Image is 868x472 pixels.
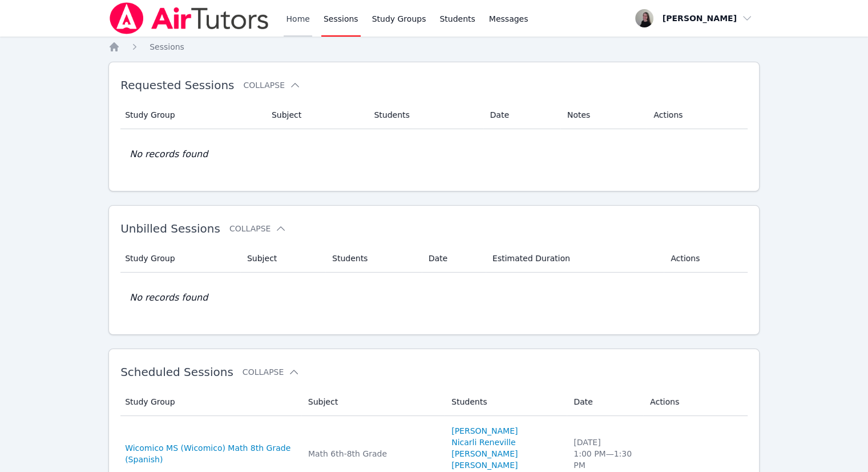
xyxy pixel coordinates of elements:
[150,41,184,53] a: Sessions
[308,448,438,459] div: Math 6th-8th Grade
[150,42,184,51] span: Sessions
[265,101,368,129] th: Subject
[120,78,234,92] span: Requested Sessions
[120,273,748,323] td: No records found
[240,245,325,273] th: Subject
[243,366,300,378] button: Collapse
[120,365,233,379] span: Scheduled Sessions
[489,13,528,25] span: Messages
[567,388,643,416] th: Date
[120,222,220,235] span: Unbilled Sessions
[486,245,664,273] th: Estimated Duration
[483,101,560,129] th: Date
[108,41,760,53] nav: Breadcrumb
[647,101,748,129] th: Actions
[664,245,748,273] th: Actions
[120,129,748,179] td: No records found
[229,223,286,234] button: Collapse
[451,437,515,448] a: Nicarli Reneville
[120,388,301,416] th: Study Group
[445,388,567,416] th: Students
[560,101,647,129] th: Notes
[451,425,518,437] a: [PERSON_NAME]
[325,245,422,273] th: Students
[643,388,748,416] th: Actions
[451,448,518,459] a: [PERSON_NAME]
[120,101,265,129] th: Study Group
[120,245,240,273] th: Study Group
[422,245,486,273] th: Date
[125,442,294,465] a: Wicomico MS (Wicomico) Math 8th Grade (Spanish)
[301,388,445,416] th: Subject
[243,79,300,91] button: Collapse
[108,2,270,34] img: Air Tutors
[574,437,636,471] div: [DATE] 1:00 PM — 1:30 PM
[367,101,483,129] th: Students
